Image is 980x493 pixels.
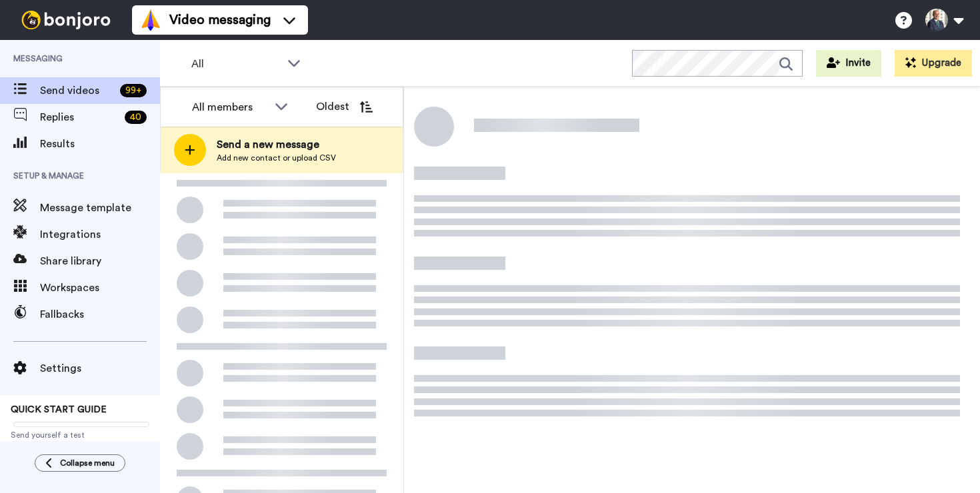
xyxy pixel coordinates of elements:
[40,306,160,322] span: Fallbacks
[169,11,271,29] span: Video messaging
[125,111,147,124] div: 40
[40,227,160,243] span: Integrations
[40,83,115,99] span: Send videos
[217,153,336,163] span: Add new contact or upload CSV
[306,93,383,120] button: Oldest
[40,253,160,269] span: Share library
[11,405,107,414] span: QUICK START GUIDE
[40,200,160,216] span: Message template
[40,136,160,152] span: Results
[35,454,125,472] button: Collapse menu
[11,430,149,440] span: Send yourself a test
[217,137,336,153] span: Send a new message
[816,50,881,77] button: Invite
[191,56,281,72] span: All
[60,458,115,468] span: Collapse menu
[40,109,119,125] span: Replies
[895,50,972,77] button: Upgrade
[192,99,268,115] div: All members
[16,11,116,29] img: bj-logo-header-white.svg
[40,280,160,296] span: Workspaces
[120,84,147,97] div: 99 +
[40,360,160,376] span: Settings
[140,9,161,31] img: vm-color.svg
